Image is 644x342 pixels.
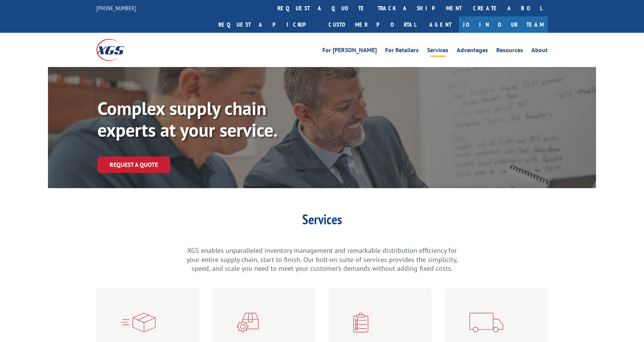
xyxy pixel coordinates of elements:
[237,313,259,332] img: xgs-icon-warehouseing-cutting-fulfillment-red
[97,157,170,173] a: Request a Quote
[185,213,459,230] h1: Services
[459,16,548,33] a: Join Our Team
[427,47,448,56] a: Services
[531,47,548,56] a: About
[353,313,368,332] img: xgs-icon-custom-logistics-solutions-red
[96,4,136,12] a: [PHONE_NUMBER]
[385,47,419,56] a: For Retailers
[121,313,156,332] img: xgs-icon-specialized-ltl-red
[469,313,503,332] img: xgs-icon-transportation-forms-red
[97,97,326,141] p: Complex supply chain experts at your service.
[185,246,459,273] p: XGS enables unparalleled inventory management and remarkable distribution efficiency for your ent...
[496,47,523,56] a: Resources
[322,47,377,56] a: For [PERSON_NAME]
[323,16,422,33] a: Customer Portal
[457,47,488,56] a: Advantages
[213,16,323,33] a: Request a pickup
[422,16,459,33] a: Agent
